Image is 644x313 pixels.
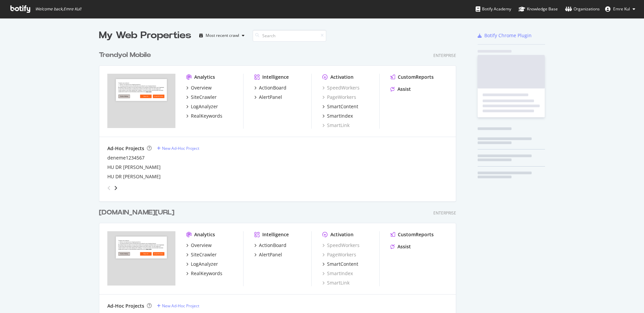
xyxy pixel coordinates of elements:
a: SmartIndex [322,270,353,277]
input: Search [253,30,326,42]
a: Assist [390,86,411,92]
a: CustomReports [390,74,434,80]
div: AlertPanel [259,251,282,258]
img: trendyol.com [107,74,175,128]
div: LogAnalyzer [191,261,218,267]
a: SpeedWorkers [322,242,360,249]
a: RealKeywords [186,270,222,277]
div: SiteCrawler [191,94,217,101]
div: angle-left [105,183,113,193]
div: Botify Academy [476,6,511,12]
a: ActionBoard [254,84,286,91]
div: LogAnalyzer [191,103,218,110]
button: Most recent crawl [197,30,247,41]
div: SmartContent [327,103,358,110]
div: Botify Chrome Plugin [484,32,532,39]
a: AlertPanel [254,94,282,101]
a: CustomReports [390,231,434,238]
a: deneme1234567 [107,154,145,161]
a: PageWorkers [322,251,356,258]
div: Activation [330,74,354,80]
div: Analytics [194,231,215,238]
a: SpeedWorkers [322,84,360,91]
div: CustomReports [398,231,434,238]
div: [DOMAIN_NAME][URL] [99,208,174,217]
a: SmartContent [322,261,358,267]
div: SmartContent [327,261,358,267]
div: Overview [191,84,212,91]
div: Organizations [565,6,600,12]
div: Trendyol Mobile [99,50,151,60]
div: Assist [397,86,411,92]
div: Assist [397,243,411,250]
a: Overview [186,84,212,91]
div: SiteCrawler [191,251,217,258]
div: ActionBoard [259,242,286,249]
a: SmartContent [322,103,358,110]
a: LogAnalyzer [186,103,218,110]
div: Most recent crawl [206,34,239,38]
a: Assist [390,243,411,250]
div: Intelligence [262,231,289,238]
a: [DOMAIN_NAME][URL] [99,208,177,217]
a: SmartIndex [322,113,353,119]
div: New Ad-Hoc Project [162,145,199,151]
div: Ad-Hoc Projects [107,145,144,152]
div: CustomReports [398,74,434,80]
a: Overview [186,242,212,249]
a: New Ad-Hoc Project [157,303,199,309]
a: PageWorkers [322,94,356,101]
a: SmartLink [322,279,350,286]
div: New Ad-Hoc Project [162,303,199,309]
span: Welcome back, Emre Kul ! [35,6,81,12]
div: Overview [191,242,212,249]
a: SiteCrawler [186,94,217,101]
div: Analytics [194,74,215,80]
div: RealKeywords [191,113,222,119]
div: AlertPanel [259,94,282,101]
span: Emre Kul [613,6,630,12]
div: Intelligence [262,74,289,80]
a: Botify Chrome Plugin [478,32,532,39]
a: ActionBoard [254,242,286,249]
a: RealKeywords [186,113,222,119]
button: Emre Kul [600,4,641,14]
div: ActionBoard [259,84,286,91]
a: LogAnalyzer [186,261,218,267]
a: AlertPanel [254,251,282,258]
a: SmartLink [322,122,350,129]
a: Trendyol Mobile [99,50,154,60]
a: SiteCrawler [186,251,217,258]
img: trendyol.com/ar [107,231,175,286]
div: Ad-Hoc Projects [107,303,144,309]
div: Activation [330,231,354,238]
div: angle-right [113,185,118,191]
div: My Web Properties [99,29,191,42]
div: SmartIndex [327,113,353,119]
div: RealKeywords [191,270,222,277]
a: HU DR [PERSON_NAME] [107,173,161,180]
div: Enterprise [433,53,456,58]
a: New Ad-Hoc Project [157,145,199,151]
div: Enterprise [433,210,456,216]
div: Knowledge Base [519,6,558,12]
a: HU DR [PERSON_NAME] [107,164,161,171]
